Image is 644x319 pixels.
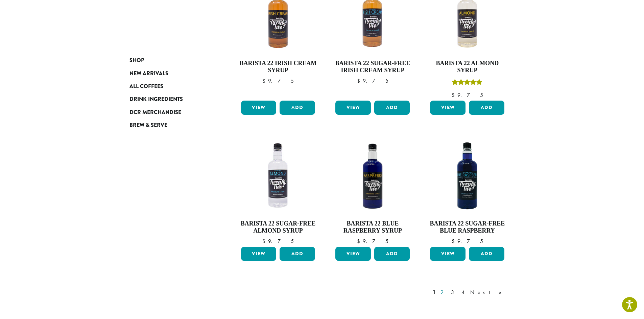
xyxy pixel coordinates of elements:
[129,119,211,132] a: Brew & Serve
[262,238,268,245] span: $
[262,77,268,84] span: $
[428,60,506,74] h4: Barista 22 Almond Syrup
[129,95,183,104] span: Drink Ingredients
[129,82,163,91] span: All Coffees
[357,238,363,245] span: $
[450,288,458,296] a: 3
[428,137,506,215] img: SF-BLUE-RASPBERRY-e1715970249262.png
[262,77,294,84] bdi: 9.75
[374,247,410,261] button: Add
[334,60,411,74] h4: Barista 22 Sugar-Free Irish Cream Syrup
[469,288,508,296] a: Next »
[334,137,411,215] img: B22-Blue-Raspberry-1200x-300x300.png
[262,238,294,245] bdi: 9.75
[129,80,211,93] a: All Coffees
[460,288,467,296] a: 4
[129,121,167,130] span: Brew & Serve
[452,238,483,245] bdi: 9.75
[357,77,363,84] span: $
[469,101,504,115] button: Add
[430,247,466,261] a: View
[357,77,388,84] bdi: 9.75
[129,108,181,117] span: DCR Merchandise
[129,93,211,106] a: Drink Ingredients
[241,247,277,261] a: View
[452,238,457,245] span: $
[129,54,211,67] a: Shop
[439,288,448,296] a: 2
[280,247,315,261] button: Add
[452,91,483,99] bdi: 9.75
[334,137,411,244] a: Barista 22 Blue Raspberry Syrup $9.75
[334,220,411,235] h4: Barista 22 Blue Raspberry Syrup
[239,220,317,235] h4: Barista 22 Sugar-Free Almond Syrup
[374,101,410,115] button: Add
[129,67,211,80] a: New Arrivals
[239,137,317,215] img: B22-SF-ALMOND-300x300.png
[428,137,506,244] a: Barista 22 Sugar-Free Blue Raspberry $9.75
[335,247,371,261] a: View
[129,70,168,78] span: New Arrivals
[241,101,277,115] a: View
[239,137,317,244] a: Barista 22 Sugar-Free Almond Syrup $9.75
[129,56,144,65] span: Shop
[452,91,457,99] span: $
[430,101,466,115] a: View
[469,247,504,261] button: Add
[428,220,506,235] h4: Barista 22 Sugar-Free Blue Raspberry
[335,101,371,115] a: View
[357,238,388,245] bdi: 9.75
[129,106,211,119] a: DCR Merchandise
[452,78,482,88] div: Rated 5.00 out of 5
[239,60,317,74] h4: Barista 22 Irish Cream Syrup
[280,101,315,115] button: Add
[431,288,437,296] a: 1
